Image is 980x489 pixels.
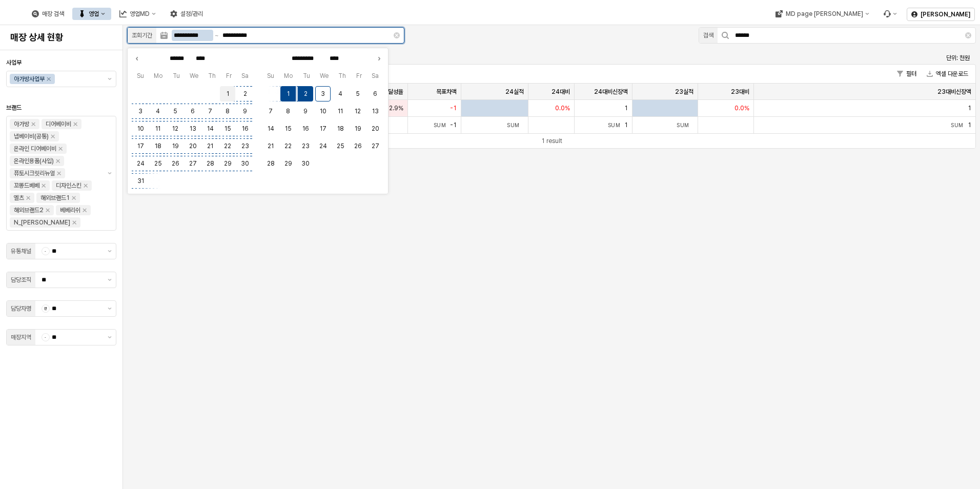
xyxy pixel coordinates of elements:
button: 2025-08-13 [185,121,200,136]
button: 2025-08-19 [168,138,183,154]
div: Remove 냅베이비(공통) [51,134,55,138]
div: 냅베이비(공통) [14,131,49,141]
button: 2025-08-12 [168,121,183,136]
div: 베베리쉬 [60,205,80,215]
div: 꼬똥드베베 [14,180,39,191]
span: 전 [42,305,49,312]
button: 2025-09-10 [315,104,331,119]
button: 2025-08-17 [133,138,148,154]
button: 2025-09-28 [263,156,278,171]
button: 2025-09-22 [280,138,296,154]
button: 2025-08-16 [237,121,253,136]
div: 매장 검색 [42,10,64,17]
button: 제안 사항 표시 [104,71,116,87]
div: Remove 온라인용품(사입) [56,159,60,163]
span: 1 [968,104,971,112]
span: Fr [351,71,366,81]
div: 영업MD [130,10,150,17]
div: 해외브랜드2 [14,205,44,215]
div: 조회기간 [132,30,152,40]
button: 2025-08-30 [237,156,253,171]
span: 24실적 [505,88,524,96]
div: Table toolbar [128,133,975,148]
span: Sum [434,122,451,128]
button: 2025-08-10 [133,121,148,136]
div: 영업 [72,8,111,20]
button: 2025-09-04 [333,86,348,101]
button: 매장 검색 [26,8,70,20]
span: Fr [221,71,236,81]
span: Sum [951,122,968,128]
button: 2025-09-23 [298,138,313,154]
button: Clear [965,32,971,38]
span: 23대비 [731,88,749,96]
button: 2025-09-12 [350,104,365,119]
div: Remove 온라인 디어베이비 [58,147,63,151]
button: 2025-08-31 [133,173,148,189]
button: Previous month [132,53,142,64]
button: 제안 사항 표시 [104,330,116,345]
div: 디자인스킨 [56,180,81,191]
button: 2025-08-28 [202,156,218,171]
button: Clear [394,32,400,38]
button: 2025-08-20 [185,138,200,154]
span: 24대비 [552,88,570,96]
button: 2025-09-26 [350,138,365,154]
div: Remove N_이야이야오 [72,220,76,225]
button: 2025-09-20 [367,121,383,136]
button: 2025-09-14 [263,121,278,136]
div: 매장지역 [11,332,31,342]
button: Next month [374,53,384,64]
span: Th [203,71,221,81]
span: Sum [608,122,625,128]
div: Remove 디어베이비 [73,122,77,126]
button: 필터 [893,68,921,80]
span: 1 [624,121,628,129]
span: 23대비신장액 [937,88,971,96]
button: 2025-09-02 [298,86,313,101]
span: 24대비신장액 [594,88,628,96]
button: 2025-09-21 [263,138,278,154]
button: MD page [PERSON_NAME] [769,8,875,20]
div: Remove 디자인스킨 [84,184,88,188]
div: 담당조직 [11,275,31,285]
button: 2025-08-07 [202,104,218,119]
button: 2025-08-25 [150,156,166,171]
div: 엘츠 [14,193,24,203]
button: 2025-09-17 [315,121,331,136]
span: 목표차액 [436,88,457,96]
div: 해외브랜드1 [40,193,70,203]
button: 제안 사항 표시 [104,272,116,288]
button: 2025-09-01 [280,86,296,101]
span: Sum [507,122,524,128]
button: 2025-09-25 [333,138,348,154]
div: 설정/관리 [180,10,203,17]
button: 2025-09-16 [298,121,313,136]
button: 2025-08-01 [220,86,235,101]
button: 2025-08-11 [150,121,166,136]
button: 2025-08-09 [237,104,253,119]
button: 2025-08-29 [220,156,235,171]
button: 2025-08-23 [237,138,253,154]
button: 2025-08-27 [185,156,200,171]
button: 2025-09-08 [280,104,296,119]
div: 영업MD [113,8,162,20]
button: 2025-09-18 [333,121,348,136]
span: Tu [298,71,315,81]
div: 아가방사업부 [14,74,45,84]
button: 2025-09-30 [298,156,313,171]
button: 2025-08-06 [185,104,200,119]
div: 영업 [89,10,99,17]
div: MD page 이동 [769,8,875,20]
button: 2025-09-15 [280,121,296,136]
span: 1 [624,104,628,112]
div: Remove 아가방 [31,122,35,126]
button: 2025-09-09 [298,104,313,119]
span: - [42,334,49,341]
div: 아가방 [14,119,29,129]
button: 2025-09-13 [367,104,383,119]
span: Sum [677,122,693,128]
div: Menu item 6 [877,8,903,20]
button: 2025-09-06 [367,86,383,101]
